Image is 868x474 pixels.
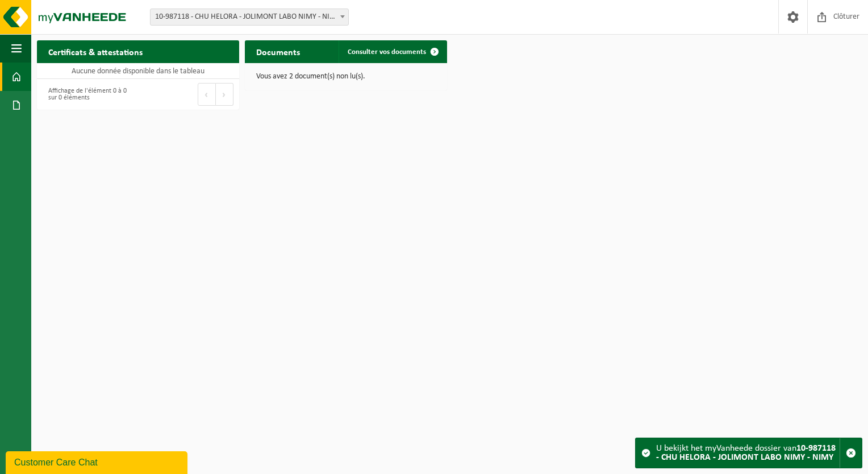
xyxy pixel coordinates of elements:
button: Previous [198,83,216,106]
span: 10-987118 - CHU HELORA - JOLIMONT LABO NIMY - NIMY [150,9,349,26]
a: Consulter vos documents [339,40,446,63]
iframe: chat widget [6,449,190,474]
p: Vous avez 2 document(s) non lu(s). [256,73,436,81]
h2: Documents [245,40,311,63]
span: 10-987118 - CHU HELORA - JOLIMONT LABO NIMY - NIMY [151,9,348,25]
h2: Certificats & attestations [37,40,154,63]
div: Affichage de l'élément 0 à 0 sur 0 éléments [43,82,132,107]
td: Aucune donnée disponible dans le tableau [37,63,239,79]
strong: 10-987118 - CHU HELORA - JOLIMONT LABO NIMY - NIMY [656,444,836,462]
div: U bekijkt het myVanheede dossier van [656,438,840,468]
button: Next [216,83,233,106]
span: Consulter vos documents [348,48,426,56]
